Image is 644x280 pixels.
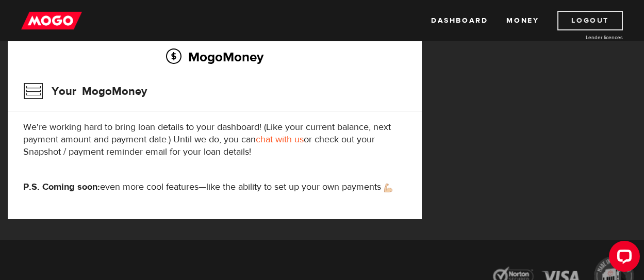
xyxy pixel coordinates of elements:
h3: Your MogoMoney [23,78,147,105]
img: strong arm emoji [384,184,392,192]
h2: MogoMoney [23,46,406,68]
a: Money [506,11,539,30]
p: even more cool features—like the ability to set up your own payments [23,181,406,193]
a: Dashboard [431,11,488,30]
a: Lender licences [546,34,623,41]
p: We're working hard to bring loan details to your dashboard! (Like your current balance, next paym... [23,121,406,158]
a: chat with us [256,134,304,145]
img: mogo_logo-11ee424be714fa7cbb0f0f49df9e16ec.png [21,11,82,30]
strong: P.S. Coming soon: [23,181,100,193]
iframe: LiveChat chat widget [601,237,644,280]
a: Logout [557,11,623,30]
